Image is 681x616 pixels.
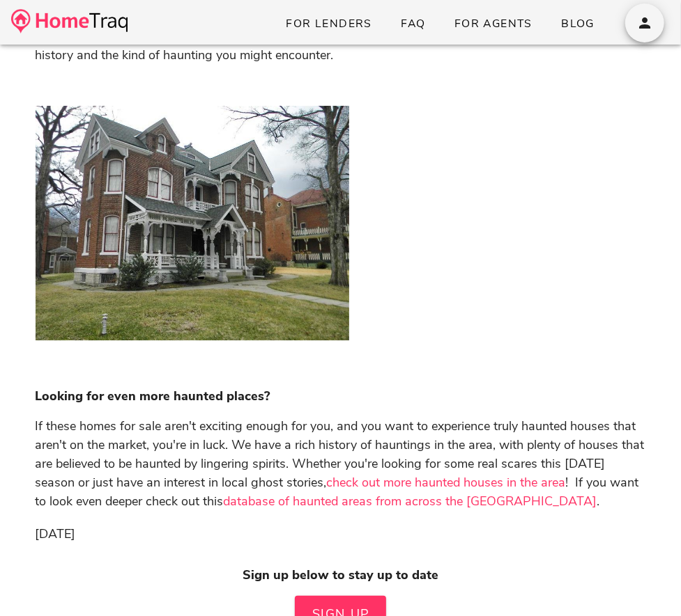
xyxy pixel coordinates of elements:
[327,474,566,491] a: check out more haunted houses in the area
[36,525,646,544] div: [DATE]
[443,11,544,36] a: For Agents
[36,388,270,404] strong: Looking for even more haunted places?
[11,9,128,33] img: desktop-logo.34a1112.png
[243,567,438,583] strong: Sign up below to stay up to date
[549,11,606,36] a: Blog
[224,493,597,510] a: database of haunted areas from across the [GEOGRAPHIC_DATA]
[36,417,646,511] p: If these homes for sale aren't exciting enough for you, and you want to experience truly haunted ...
[611,549,681,616] iframe: Chat Widget
[560,16,595,31] span: Blog
[389,11,437,36] a: FAQ
[274,11,383,36] a: For Lenders
[400,16,426,31] span: FAQ
[285,16,372,31] span: For Lenders
[454,16,533,31] span: For Agents
[36,106,349,341] img: 2e25b750-74f4-11ee-a407-e517819d20e6-thias-house2586.jpeg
